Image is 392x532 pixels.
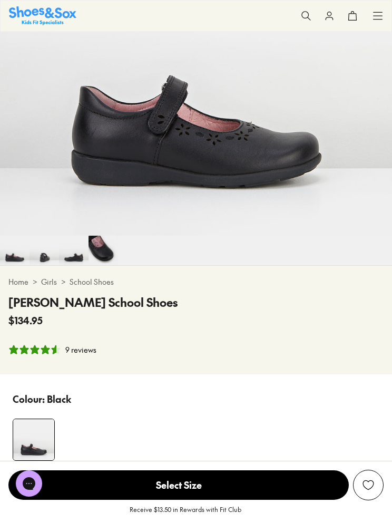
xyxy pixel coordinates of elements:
[8,470,349,500] span: Select Size
[11,467,47,500] iframe: Gorgias live chat messenger
[13,419,54,460] img: 11_1
[65,344,96,355] div: 9 reviews
[9,6,76,25] a: Shoes & Sox
[8,470,349,500] button: Select Size
[70,276,114,287] a: School Shoes
[353,470,384,500] button: Add to Wishlist
[9,6,76,25] img: SNS_Logo_Responsive.svg
[8,276,28,287] a: Home
[59,236,89,265] img: 13_1
[8,294,178,311] h4: [PERSON_NAME] School Shoes
[13,392,45,406] p: Colour:
[8,276,384,287] div: > >
[89,236,118,265] img: 14_1
[30,236,59,265] img: 12_1
[47,392,71,406] p: Black
[41,276,57,287] a: Girls
[8,344,96,355] button: 4.67 stars, 9 ratings
[8,313,43,327] span: $134.95
[130,505,241,524] p: Receive $13.50 in Rewards with Fit Club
